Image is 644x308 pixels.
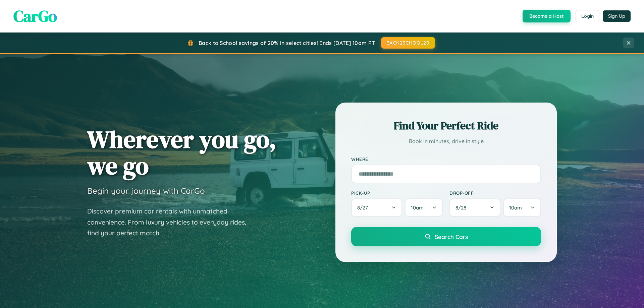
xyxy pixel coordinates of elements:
button: 8/27 [351,198,402,217]
label: Where [351,156,541,162]
p: Discover premium car rentals with unmatched convenience. From luxury vehicles to everyday rides, ... [87,206,255,239]
span: 8 / 27 [357,204,371,211]
label: Drop-off [449,190,541,196]
span: Search Cars [435,233,468,240]
h3: Begin your journey with CarGo [87,186,205,196]
span: 8 / 28 [455,204,470,211]
label: Pick-up [351,190,443,196]
button: Become a Host [523,10,571,22]
button: BACK2SCHOOL20 [381,37,435,49]
button: Login [576,10,599,22]
span: Back to School savings of 20% in select cities! Ends [DATE] 10am PT. [199,40,376,46]
h2: Find Your Perfect Ride [351,118,541,133]
button: 8/28 [449,198,500,217]
button: Search Cars [351,227,541,246]
button: 10am [405,198,443,217]
p: Book in minutes, drive in style [351,136,541,146]
button: 10am [503,198,541,217]
span: 10am [509,204,522,211]
span: 10am [411,204,424,211]
span: CarGo [13,5,57,27]
button: Sign Up [603,10,631,22]
h1: Wherever you go, we go [87,126,276,179]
